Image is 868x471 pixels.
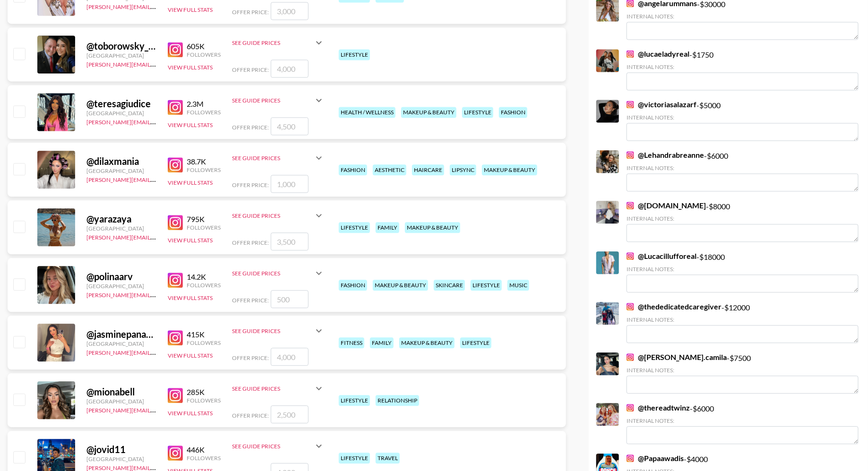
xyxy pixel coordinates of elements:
[232,124,269,131] span: Offer Price:
[86,386,156,398] div: @ mionabell
[271,2,309,20] input: 3,000
[627,454,634,462] img: Instagram
[627,302,859,343] div: - $ 12000
[232,31,325,54] div: See Guide Prices
[373,280,428,291] div: makeup & beauty
[271,175,309,193] input: 1,000
[271,405,309,423] input: 2,500
[168,294,213,301] button: View Full Stats
[86,347,226,356] a: [PERSON_NAME][EMAIL_ADDRESS][DOMAIN_NAME]
[412,164,444,175] div: haircare
[627,252,634,260] img: Instagram
[627,151,634,159] img: Instagram
[232,89,325,111] div: See Guide Prices
[86,283,156,290] div: [GEOGRAPHIC_DATA]
[232,319,325,342] div: See Guide Prices
[627,201,859,242] div: - $ 8000
[86,232,226,241] a: [PERSON_NAME][EMAIL_ADDRESS][DOMAIN_NAME]
[339,395,370,406] div: lifestyle
[187,387,221,397] div: 285K
[627,202,634,209] img: Instagram
[627,367,859,374] div: Internal Notes:
[370,337,394,348] div: family
[627,302,722,311] a: @thededicatedcaregiver
[187,445,221,454] div: 446K
[627,101,634,108] img: Instagram
[627,352,727,362] a: @[PERSON_NAME].camila
[168,215,183,230] img: Instagram
[482,164,537,175] div: makeup & beauty
[627,150,704,160] a: @Lehandrabreanne
[232,66,269,73] span: Offer Price:
[339,280,367,291] div: fashion
[232,97,313,104] div: See Guide Prices
[232,435,325,457] div: See Guide Prices
[187,166,221,173] div: Followers
[627,50,634,58] img: Instagram
[271,290,309,308] input: 500
[232,377,325,400] div: See Guide Prices
[86,444,156,455] div: @ jovid11
[232,146,325,169] div: See Guide Prices
[86,340,156,347] div: [GEOGRAPHIC_DATA]
[376,395,419,406] div: relationship
[339,337,364,348] div: fitness
[86,225,156,232] div: [GEOGRAPHIC_DATA]
[627,403,690,412] a: @thereadtwinz
[232,297,269,304] span: Offer Price:
[168,6,213,13] button: View Full Stats
[168,237,213,244] button: View Full Stats
[627,164,859,171] div: Internal Notes:
[86,405,226,414] a: [PERSON_NAME][EMAIL_ADDRESS][DOMAIN_NAME]
[499,107,527,118] div: fashion
[627,201,706,210] a: @[DOMAIN_NAME]
[339,164,367,175] div: fashion
[471,280,502,291] div: lifestyle
[168,121,213,128] button: View Full Stats
[232,9,269,16] span: Offer Price:
[86,213,156,225] div: @ yarazaya
[168,157,183,172] img: Instagram
[86,1,226,10] a: [PERSON_NAME][EMAIL_ADDRESS][DOMAIN_NAME]
[187,330,221,339] div: 415K
[187,42,221,51] div: 605K
[376,222,399,233] div: family
[86,40,156,52] div: @ toborowsky_david
[232,212,313,219] div: See Guide Prices
[187,214,221,224] div: 795K
[168,388,183,403] img: Instagram
[271,117,309,135] input: 4,500
[232,154,313,162] div: See Guide Prices
[168,410,213,417] button: View Full Stats
[187,339,221,346] div: Followers
[627,352,859,394] div: - $ 7500
[168,352,213,359] button: View Full Stats
[405,222,460,233] div: makeup & beauty
[627,403,859,444] div: - $ 6000
[627,49,859,90] div: - $ 1750
[339,49,370,60] div: lifestyle
[339,107,395,118] div: health / wellness
[187,157,221,166] div: 38.7K
[376,453,400,463] div: travel
[86,328,156,340] div: @ jasminepanama
[168,445,183,461] img: Instagram
[232,354,269,361] span: Offer Price:
[187,397,221,404] div: Followers
[187,282,221,289] div: Followers
[399,337,455,348] div: makeup & beauty
[86,59,226,68] a: [PERSON_NAME][EMAIL_ADDRESS][DOMAIN_NAME]
[627,265,859,273] div: Internal Notes:
[627,303,634,310] img: Instagram
[232,181,269,188] span: Offer Price:
[187,454,221,462] div: Followers
[462,107,493,118] div: lifestyle
[627,100,859,141] div: - $ 5000
[168,330,183,345] img: Instagram
[168,273,183,288] img: Instagram
[627,114,859,121] div: Internal Notes:
[168,64,213,71] button: View Full Stats
[627,417,859,424] div: Internal Notes:
[232,412,269,419] span: Offer Price:
[627,251,696,261] a: @Lucacillufforeal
